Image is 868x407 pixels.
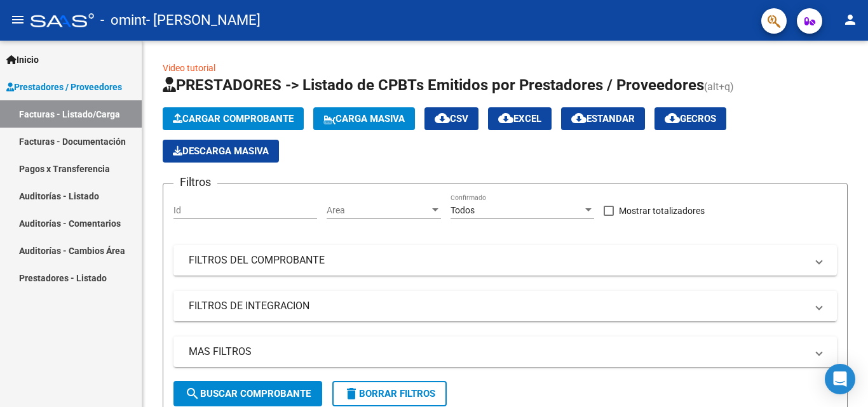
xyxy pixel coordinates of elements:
[654,107,726,130] button: Gecros
[327,205,430,216] span: Area
[189,253,806,267] mat-panel-title: FILTROS DEL COMPROBANTE
[189,345,806,359] mat-panel-title: MAS FILTROS
[189,299,806,313] mat-panel-title: FILTROS DE INTEGRACION
[185,388,311,399] span: Buscar Comprobante
[344,388,435,399] span: Borrar Filtros
[435,110,450,126] mat-icon: cloud_download
[163,140,279,163] app-download-masive: Descarga masiva de comprobantes (adjuntos)
[173,245,837,276] mat-expansion-panel-header: FILTROS DEL COMPROBANTE
[146,6,261,34] span: - [PERSON_NAME]
[173,337,837,367] mat-expansion-panel-header: MAS FILTROS
[704,81,734,93] span: (alt+q)
[163,76,704,94] span: PRESTADORES -> Listado de CPBTs Emitidos por Prestadores / Proveedores
[825,364,855,394] div: Open Intercom Messenger
[498,110,513,126] mat-icon: cloud_download
[571,113,635,124] span: Estandar
[163,63,215,73] a: Video tutorial
[665,110,680,126] mat-icon: cloud_download
[571,110,587,126] mat-icon: cloud_download
[332,381,447,406] button: Borrar Filtros
[185,386,200,401] mat-icon: search
[10,12,25,27] mat-icon: menu
[619,203,705,218] span: Mostrar totalizadores
[323,113,405,124] span: Carga Masiva
[488,107,552,130] button: EXCEL
[498,113,541,124] span: EXCEL
[424,107,478,130] button: CSV
[100,6,146,34] span: - omint
[173,113,294,124] span: Cargar Comprobante
[665,113,716,124] span: Gecros
[451,205,475,215] span: Todos
[163,107,304,130] button: Cargar Comprobante
[843,12,858,27] mat-icon: person
[163,140,279,163] button: Descarga Masiva
[6,53,39,67] span: Inicio
[435,113,468,124] span: CSV
[173,145,269,157] span: Descarga Masiva
[6,80,122,94] span: Prestadores / Proveedores
[173,381,322,406] button: Buscar Comprobante
[173,173,217,191] h3: Filtros
[173,291,837,321] mat-expansion-panel-header: FILTROS DE INTEGRACION
[344,386,359,401] mat-icon: delete
[561,107,645,130] button: Estandar
[313,107,415,130] button: Carga Masiva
